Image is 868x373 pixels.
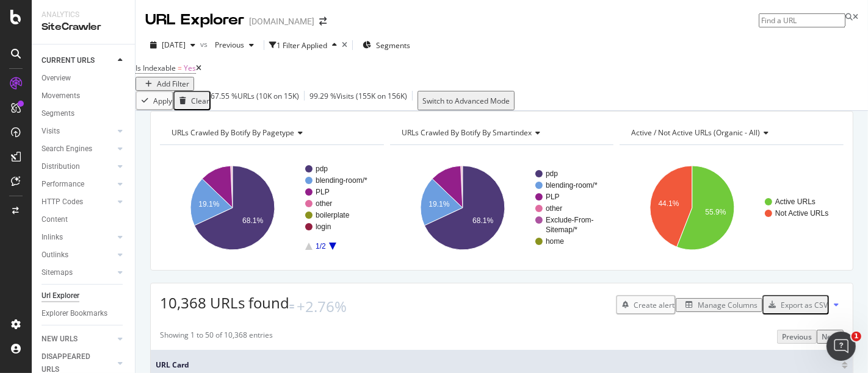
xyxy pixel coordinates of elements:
[376,40,410,51] span: Segments
[309,91,407,110] div: 99.29 % Visits ( 155K on 156K )
[762,295,829,314] button: Export as CSV
[358,35,415,55] button: Segments
[42,160,80,173] div: Distribution
[616,295,676,314] button: Create alert
[42,107,74,120] div: Segments
[472,217,493,226] text: 68.1%
[191,96,209,106] div: Clear
[42,54,114,67] a: CURRENT URLS
[42,196,83,208] div: HTTP Codes
[42,107,126,120] a: Segments
[546,170,558,179] text: pdp
[402,127,532,138] span: URLs Crawled By Botify By smartindex
[211,91,299,110] div: 67.55 % URLs ( 10K on 15K )
[210,35,259,55] button: Previous
[42,143,92,155] div: Search Engines
[546,205,562,213] text: other
[136,63,176,73] span: Is Indexable
[777,330,817,344] button: Previous
[319,17,327,26] div: arrow-right-arrow-left
[631,127,760,138] span: Active / Not Active URLs (organic - all)
[775,198,816,207] text: Active URLs
[136,77,194,91] button: Add Filter
[698,300,758,310] div: Manage Columns
[173,91,211,110] button: Clear
[198,200,219,208] text: 19.1%
[316,223,331,232] text: login
[172,127,294,138] span: URLs Crawled By Botify By pagetype
[781,300,828,310] div: Export as CSV
[546,193,560,202] text: PLP
[289,305,294,308] img: Equal
[42,333,114,346] a: NEW URLS
[42,90,126,102] a: Movements
[160,330,273,344] div: Showing 1 to 50 of 10,368 entries
[42,90,80,102] div: Movements
[160,155,380,261] svg: A chart.
[157,79,189,89] div: Add Filter
[42,125,114,138] a: Visits
[629,123,833,143] h4: Active / Not Active URLs
[145,10,244,30] div: URL Explorer
[178,63,182,73] span: =
[390,155,610,261] svg: A chart.
[42,231,63,244] div: Inlinks
[620,155,840,261] svg: A chart.
[42,160,114,173] a: Distribution
[297,296,347,317] div: +2.76%
[316,200,332,208] text: other
[136,91,173,110] button: Apply
[42,143,114,155] a: Search Engines
[42,266,73,279] div: Sitemaps
[42,213,126,226] a: Content
[42,249,114,261] a: Outlinks
[316,243,326,251] text: 1/2
[42,72,126,85] a: Overview
[42,213,68,226] div: Content
[42,196,114,208] a: HTTP Codes
[277,40,327,51] div: 1 Filter Applied
[42,10,125,20] div: Analytics
[418,91,515,110] button: Switch to Advanced Mode
[200,39,210,49] span: vs
[634,300,675,310] div: Create alert
[42,307,126,320] a: Explorer Bookmarks
[42,333,78,346] div: NEW URLS
[706,208,726,217] text: 55.9%
[852,332,861,341] span: 1
[316,165,328,174] text: pdp
[184,63,196,73] span: Yes
[546,182,598,190] text: blending-room/*
[145,35,200,55] button: [DATE]
[316,177,367,185] text: blending-room/*
[42,72,71,85] div: Overview
[659,199,679,208] text: 44.1%
[759,13,845,27] input: Find a URL
[162,40,186,50] span: 2025 Sep. 21st
[210,40,244,50] span: Previous
[826,332,856,361] iframe: Intercom live chat
[42,266,114,279] a: Sitemaps
[153,96,172,106] div: Apply
[42,178,114,191] a: Performance
[42,125,60,138] div: Visits
[422,96,510,106] div: Switch to Advanced Mode
[546,226,577,235] text: Sitemap/*
[676,298,762,312] button: Manage Columns
[42,290,126,302] a: Url Explorer
[156,360,839,371] span: URL Card
[817,330,844,344] button: Next
[42,178,84,191] div: Performance
[316,188,330,197] text: PLP
[429,200,449,208] text: 19.1%
[546,216,594,225] text: Exclude-From-
[160,293,289,313] span: 10,368 URLs found
[249,15,314,27] div: [DOMAIN_NAME]
[42,231,114,244] a: Inlinks
[42,290,79,302] div: Url Explorer
[822,332,839,342] div: Next
[782,332,812,342] div: Previous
